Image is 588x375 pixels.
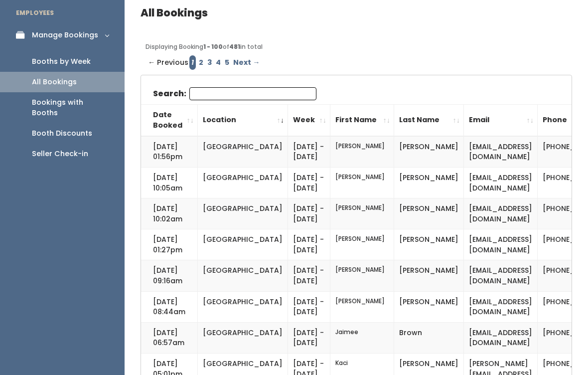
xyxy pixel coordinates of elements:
[198,291,288,322] td: [GEOGRAPHIC_DATA]
[330,104,394,136] th: First Name: activate to sort column ascending
[229,42,240,51] b: 481
[141,229,198,260] td: [DATE] 01:27pm
[464,104,538,136] th: Email: activate to sort column ascending
[32,149,88,159] div: Seller Check-in
[288,291,330,322] td: [DATE] - [DATE]
[288,260,330,291] td: [DATE] - [DATE]
[141,260,198,291] td: [DATE] 09:16am
[198,168,288,198] td: [GEOGRAPHIC_DATA]
[330,322,394,353] td: Jaimee
[197,55,205,70] a: Page 2
[198,260,288,291] td: [GEOGRAPHIC_DATA]
[146,55,567,70] div: Pagination
[464,291,538,322] td: [EMAIL_ADDRESS][DOMAIN_NAME]
[198,198,288,229] td: [GEOGRAPHIC_DATA]
[464,198,538,229] td: [EMAIL_ADDRESS][DOMAIN_NAME]
[394,260,464,291] td: [PERSON_NAME]
[189,55,196,70] em: Page 1
[32,97,109,118] div: Bookings with Booths
[464,260,538,291] td: [EMAIL_ADDRESS][DOMAIN_NAME]
[464,136,538,168] td: [EMAIL_ADDRESS][DOMAIN_NAME]
[141,322,198,353] td: [DATE] 06:57am
[223,55,231,70] a: Page 5
[394,136,464,168] td: [PERSON_NAME]
[141,198,198,229] td: [DATE] 10:02am
[198,104,288,136] th: Location: activate to sort column ascending
[153,87,316,100] label: Search:
[330,168,394,198] td: [PERSON_NAME]
[330,198,394,229] td: [PERSON_NAME]
[288,229,330,260] td: [DATE] - [DATE]
[288,198,330,229] td: [DATE] - [DATE]
[214,55,223,70] a: Page 4
[141,168,198,198] td: [DATE] 10:05am
[394,104,464,136] th: Last Name: activate to sort column ascending
[394,198,464,229] td: [PERSON_NAME]
[198,322,288,353] td: [GEOGRAPHIC_DATA]
[141,7,572,18] h4: All Bookings
[394,168,464,198] td: [PERSON_NAME]
[32,77,77,87] div: All Bookings
[394,229,464,260] td: [PERSON_NAME]
[148,55,188,70] span: ← Previous
[32,30,98,40] div: Manage Bookings
[288,168,330,198] td: [DATE] - [DATE]
[231,55,262,70] a: Next →
[288,322,330,353] td: [DATE] - [DATE]
[394,291,464,322] td: [PERSON_NAME]
[394,322,464,353] td: Brown
[141,136,198,168] td: [DATE] 01:56pm
[32,56,91,67] div: Booths by Week
[288,136,330,168] td: [DATE] - [DATE]
[288,104,330,136] th: Week: activate to sort column ascending
[464,168,538,198] td: [EMAIL_ADDRESS][DOMAIN_NAME]
[141,291,198,322] td: [DATE] 08:44am
[330,260,394,291] td: [PERSON_NAME]
[464,322,538,353] td: [EMAIL_ADDRESS][DOMAIN_NAME]
[330,229,394,260] td: [PERSON_NAME]
[198,136,288,168] td: [GEOGRAPHIC_DATA]
[205,55,214,70] a: Page 3
[146,42,567,51] div: Displaying Booking of in total
[330,291,394,322] td: [PERSON_NAME]
[32,128,92,139] div: Booth Discounts
[464,229,538,260] td: [EMAIL_ADDRESS][DOMAIN_NAME]
[330,136,394,168] td: [PERSON_NAME]
[141,104,198,136] th: Date Booked: activate to sort column ascending
[198,229,288,260] td: [GEOGRAPHIC_DATA]
[189,87,316,100] input: Search:
[203,42,223,51] b: 1 - 100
